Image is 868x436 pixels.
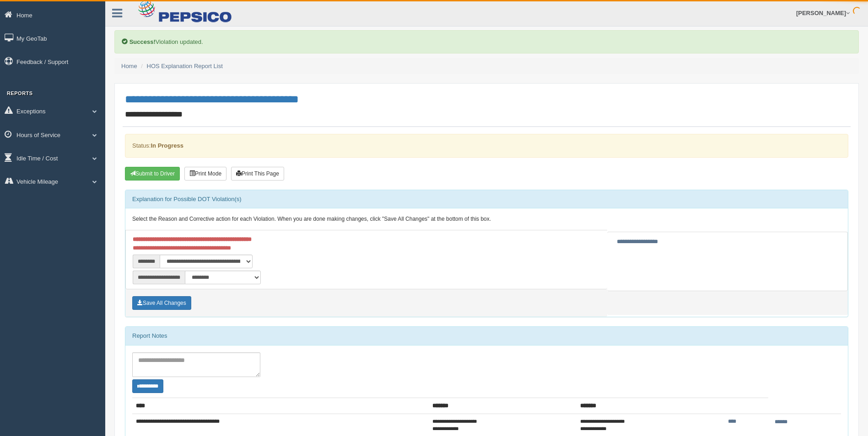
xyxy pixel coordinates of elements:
[125,327,848,345] div: Report Notes
[231,167,284,181] button: Print This Page
[184,167,226,181] button: Print Mode
[125,167,180,181] button: Submit To Driver
[132,296,191,310] button: Save
[114,30,859,53] div: Violation updated.
[125,134,848,157] div: Status:
[125,208,848,230] div: Select the Reason and Corrective action for each Violation. When you are done making changes, cli...
[151,142,183,149] strong: In Progress
[129,38,156,45] b: Success!
[132,379,163,393] button: Change Filter Options
[147,63,223,69] a: HOS Explanation Report List
[121,63,137,69] a: Home
[125,190,848,208] div: Explanation for Possible DOT Violation(s)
